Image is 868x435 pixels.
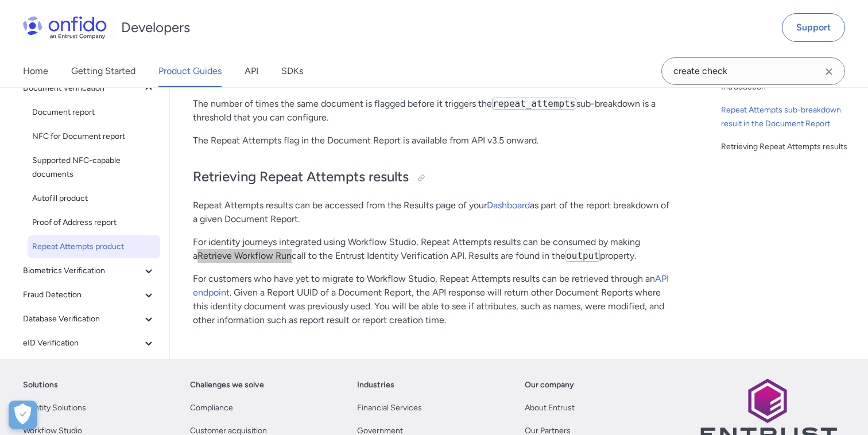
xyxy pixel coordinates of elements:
a: Retrieving Repeat Attempts results [721,140,859,154]
a: Document report [28,101,160,124]
a: Support [782,13,845,42]
p: For identity journeys integrated using Workflow Studio, Repeat Attempts results can be consumed b... [193,235,673,263]
span: Document Verification [23,81,142,95]
a: Dashboard [487,200,530,211]
a: Product Guides [158,55,222,87]
button: eID Verification [18,332,160,355]
span: Proof of Address report [32,216,156,230]
span: Repeat Attempts product [32,240,156,254]
a: Home [23,55,48,87]
span: NFC for Document report [32,130,156,143]
span: eID Verification [23,336,142,350]
span: Biometrics Verification [23,264,142,278]
a: Getting Started [71,55,135,87]
span: Fraud Detection [23,288,142,302]
a: Industries [357,378,394,392]
code: output [565,250,600,262]
button: Compliance Suite [18,356,160,379]
code: repeat_attempts [492,98,576,110]
img: Onfido Logo [23,16,107,39]
span: Autofill product [32,192,156,205]
a: Repeat Attempts sub-breakdown result in the Document Report [721,103,859,131]
a: Financial Services [357,401,422,415]
a: Identity Solutions [23,401,86,415]
a: Repeat Attempts product [28,235,160,258]
h1: Developers [121,18,190,37]
button: Fraud Detection [18,283,160,306]
a: API [245,55,258,87]
a: Autofill product [28,187,160,210]
span: Supported NFC-capable documents [32,154,156,181]
button: Database Verification [18,308,160,331]
button: Open Preferences [9,401,37,429]
input: Onfido search input field [661,57,845,85]
p: For customers who have yet to migrate to Workflow Studio, Repeat Attempts results can be retrieve... [193,272,673,327]
a: About Entrust [525,401,575,415]
button: Biometrics Verification [18,259,160,282]
a: Challenges we solve [190,378,264,392]
button: Document Verification [18,77,160,100]
a: Supported NFC-capable documents [28,149,160,186]
a: SDKs [281,55,303,87]
a: NFC for Document report [28,125,160,148]
p: The Repeat Attempts flag in the Document Report is available from API v3.5 onward. [193,134,673,147]
a: Our company [525,378,574,392]
h2: Retrieving Repeat Attempts results [193,168,673,187]
a: Retrieve Workflow Run [197,250,292,261]
a: Proof of Address report [28,211,160,234]
div: Cookie Preferences [9,401,37,429]
svg: Clear search field button [822,65,836,79]
p: The number of times the same document is flagged before it triggers the sub-breakdown is a thresh... [193,97,673,125]
span: Document report [32,106,156,119]
a: Compliance [190,401,233,415]
p: Repeat Attempts results can be accessed from the Results page of your as part of the report break... [193,199,673,226]
a: Solutions [23,378,58,392]
span: Database Verification [23,312,142,326]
